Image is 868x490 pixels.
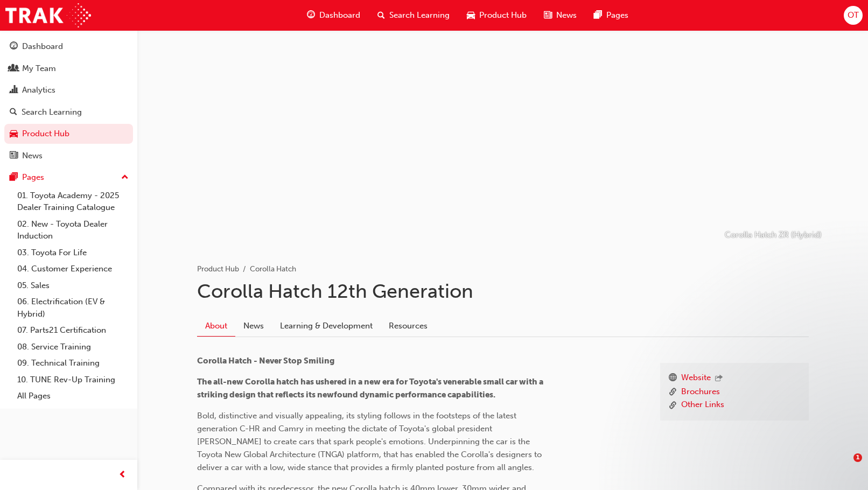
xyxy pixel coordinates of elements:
[13,355,133,372] a: 09. Technical Training
[725,229,822,241] p: Corolla Hatch ZR (Hybrid)
[594,9,602,22] span: pages-icon
[22,150,43,162] div: News
[13,322,133,339] a: 07. Parts21 Certification
[22,40,63,53] div: Dashboard
[4,102,133,122] a: Search Learning
[377,9,385,22] span: search-icon
[467,9,475,22] span: car-icon
[585,4,637,26] a: pages-iconPages
[389,9,450,22] span: Search Learning
[121,171,129,185] span: up-icon
[4,167,133,187] button: Pages
[10,173,18,183] span: pages-icon
[235,316,272,337] a: News
[13,187,133,216] a: 01. Toyota Academy - 2025 Dealer Training Catalogue
[831,453,857,479] iframe: Intercom live chat
[4,146,133,166] a: News
[13,216,133,244] a: 02. New - Toyota Dealer Induction
[10,129,18,139] span: car-icon
[479,9,527,22] span: Product Hub
[4,124,133,144] a: Product Hub
[250,263,296,276] li: Corolla Hatch
[22,84,55,96] div: Analytics
[10,108,17,117] span: search-icon
[669,372,677,386] span: www-icon
[844,6,863,25] button: OT
[848,9,859,22] span: OT
[197,316,235,337] a: About
[13,261,133,277] a: 04. Customer Experience
[458,4,535,26] a: car-iconProduct Hub
[13,388,133,404] a: All Pages
[13,293,133,322] a: 06. Electrification (EV & Hybrid)
[197,411,544,472] span: Bold, distinctive and visually appealing, its styling follows in the footsteps of the latest gene...
[22,106,82,118] div: Search Learning
[10,151,18,161] span: news-icon
[544,9,552,22] span: news-icon
[197,356,334,366] span: Corolla Hatch - Never Stop Smiling
[4,59,133,79] a: My Team
[535,4,585,26] a: news-iconNews
[853,453,862,462] span: 1
[715,374,723,383] span: outbound-icon
[10,86,18,95] span: chart-icon
[197,264,239,274] a: Product Hub
[197,279,809,303] h1: Corolla Hatch 12th Generation
[556,9,577,22] span: News
[319,9,360,22] span: Dashboard
[5,3,91,27] img: Trak
[13,372,133,388] a: 10. TUNE Rev-Up Training
[13,339,133,355] a: 08. Service Training
[381,316,436,337] a: Resources
[4,37,133,57] a: Dashboard
[272,316,381,337] a: Learning & Development
[298,4,369,26] a: guage-iconDashboard
[10,64,18,74] span: people-icon
[681,372,711,386] a: Website
[13,277,133,294] a: 05. Sales
[369,4,458,26] a: search-iconSearch Learning
[4,80,133,100] a: Analytics
[606,9,628,22] span: Pages
[307,9,315,22] span: guage-icon
[22,62,56,75] div: My Team
[197,377,545,400] span: The all-new Corolla hatch has ushered in a new era for Toyota's venerable small car with a striki...
[22,171,44,184] div: Pages
[118,468,127,482] span: prev-icon
[4,34,133,167] button: DashboardMy TeamAnalyticsSearch LearningProduct HubNews
[10,42,18,52] span: guage-icon
[13,244,133,261] a: 03. Toyota For Life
